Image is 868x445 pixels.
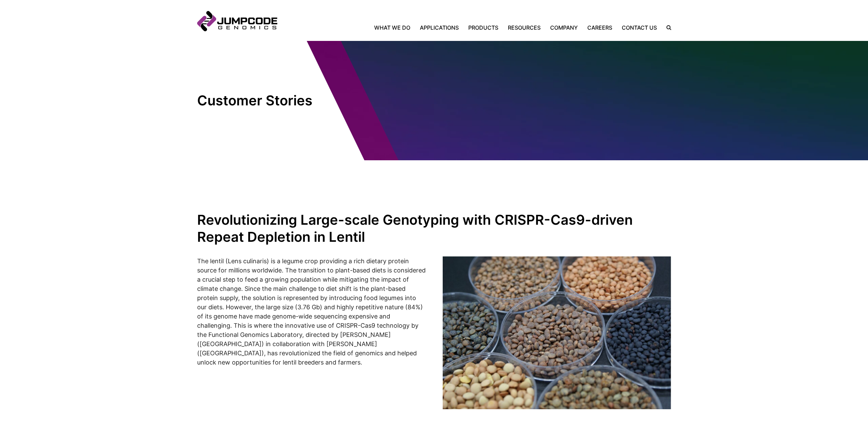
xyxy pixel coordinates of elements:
[662,25,671,30] label: Search the site.
[617,24,662,32] a: Contact Us
[277,24,662,32] nav: Primary Navigation
[545,24,583,32] a: Company
[464,24,503,32] a: Products
[374,24,415,32] a: What We Do
[503,24,545,32] a: Resources
[197,256,426,367] p: The lentil (Lens culinaris) is a legume crop providing a rich dietary protein source for millions...
[583,24,617,32] a: Careers
[197,92,320,109] h1: Customer Stories
[197,211,671,246] h2: Revolutionizing Large-scale Genotyping with CRISPR-Cas9-driven Repeat Depletion in Lentil
[415,24,464,32] a: Applications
